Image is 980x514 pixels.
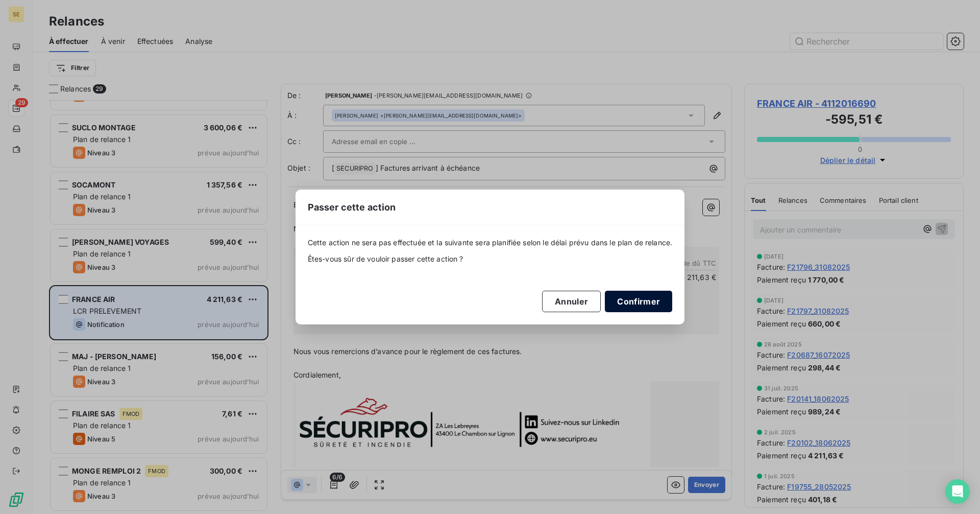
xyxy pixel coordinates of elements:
button: Annuler [542,291,601,312]
span: Cette action ne sera pas effectuée et la suivante sera planifiée selon le délai prévu dans le pla... [308,238,673,248]
span: Êtes-vous sûr de vouloir passer cette action ? [308,254,673,264]
div: Open Intercom Messenger [945,479,970,504]
button: Confirmer [605,291,672,312]
span: Passer cette action [308,200,396,214]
